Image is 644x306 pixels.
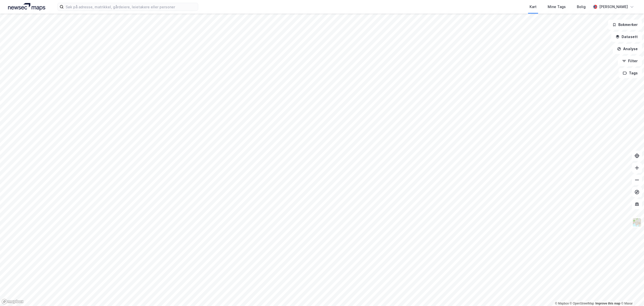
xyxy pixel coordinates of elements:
div: Mine Tags [548,4,566,10]
input: Søk på adresse, matrikkel, gårdeiere, leietakere eller personer [64,3,198,11]
img: logo.a4113a55bc3d86da70a041830d287a7e.svg [8,3,45,11]
div: Kart [530,4,537,10]
div: Bolig [577,4,586,10]
iframe: Chat Widget [619,282,644,306]
div: [PERSON_NAME] [599,4,628,10]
